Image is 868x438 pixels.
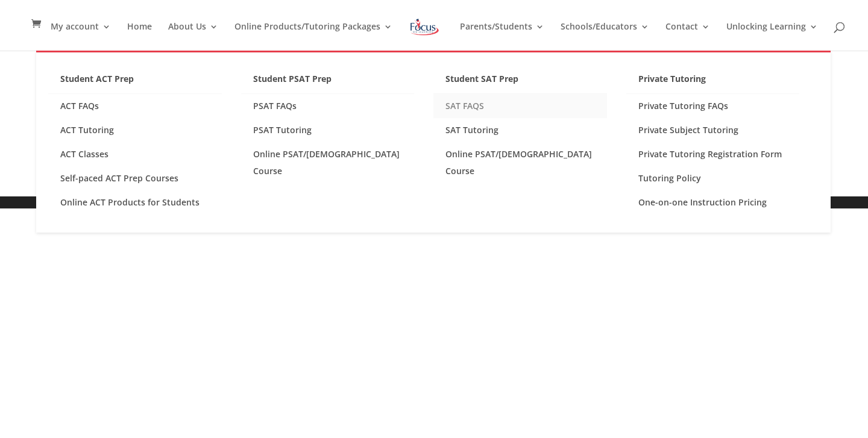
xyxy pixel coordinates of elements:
[51,22,111,51] a: My account
[48,70,222,94] a: Student ACT Prep
[127,22,152,51] a: Home
[241,70,415,94] a: Student PSAT Prep
[48,118,222,142] a: ACT Tutoring
[241,118,415,142] a: PSAT Tutoring
[234,22,392,51] a: Online Products/Tutoring Packages
[626,118,800,142] a: Private Subject Tutoring
[48,142,222,166] a: ACT Classes
[168,22,218,51] a: About Us
[626,190,800,214] a: One-on-one Instruction Pricing
[409,16,440,38] img: Focus on Learning
[460,22,544,51] a: Parents/Students
[433,118,607,142] a: SAT Tutoring
[433,70,607,94] a: Student SAT Prep
[561,22,649,51] a: Schools/Educators
[241,94,415,118] a: PSAT FAQs
[241,142,415,183] a: Online PSAT/[DEMOGRAPHIC_DATA] Course
[626,94,800,118] a: Private Tutoring FAQs
[665,22,710,51] a: Contact
[726,22,818,51] a: Unlocking Learning
[626,70,800,94] a: Private Tutoring
[626,166,800,190] a: Tutoring Policy
[48,166,222,190] a: Self-paced ACT Prep Courses
[433,142,607,183] a: Online PSAT/[DEMOGRAPHIC_DATA] Course
[48,94,222,118] a: ACT FAQs
[433,94,607,118] a: SAT FAQS
[48,190,222,214] a: Online ACT Products for Students
[626,142,800,166] a: Private Tutoring Registration Form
